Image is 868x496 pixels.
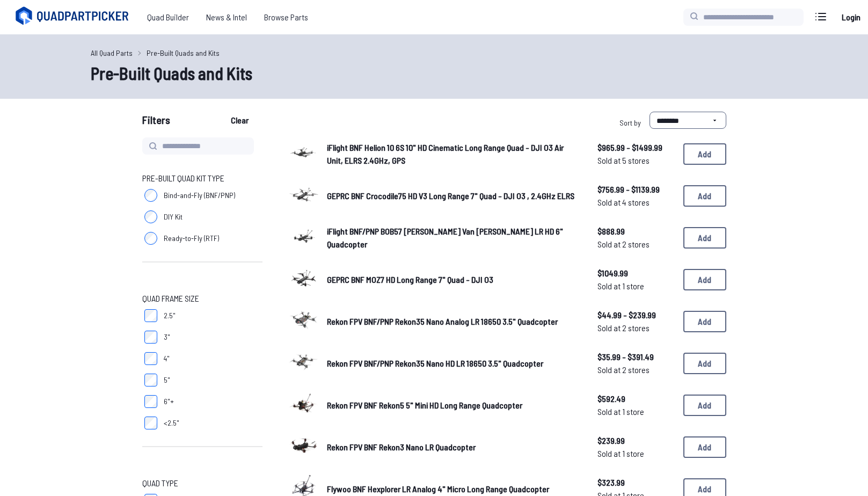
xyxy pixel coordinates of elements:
img: image [288,347,318,377]
img: image [288,389,318,419]
span: 2.5" [164,310,176,321]
a: image [288,431,318,464]
span: Sold at 2 stores [597,322,675,334]
span: iFlight BNF Helion 10 6S 10" HD Cinematic Long Range Quad - DJI O3 Air Unit, ELRS 2.4GHz, GPS [327,142,564,165]
span: Sold at 1 store [597,447,675,460]
span: Filters [142,112,170,133]
img: image [288,179,318,209]
span: Sort by [619,118,641,127]
span: 3" [164,332,170,342]
a: image [288,179,318,213]
a: GEPRC BNF Crocodile75 HD V3 Long Range 7" Quad - DJI O3 , 2.4GHz ELRS [327,189,580,202]
a: image [288,137,318,171]
a: image [288,389,318,422]
a: Rekon FPV BNF/PNP Rekon35 Nano Analog LR 18650 3.5" Quadcopter [327,315,580,328]
input: 5" [144,374,157,386]
button: Add [683,143,726,165]
h1: Pre-Built Quads and Kits [91,60,778,86]
span: DIY Kit [164,211,183,222]
span: iFlight BNF/PNP BOB57 [PERSON_NAME] Van [PERSON_NAME] LR HD 6" Quadcopter [327,226,563,249]
a: GEPRC BNF MOZ7 HD Long Range 7" Quad - DJI O3 [327,273,580,286]
input: 6"+ [144,395,157,408]
span: $239.99 [597,434,675,447]
button: Add [683,353,726,374]
span: 4" [164,353,170,364]
img: image [288,263,318,293]
span: $888.99 [597,225,675,238]
span: 6"+ [164,396,174,407]
a: Quad Builder [138,6,198,28]
span: Sold at 5 stores [597,154,675,167]
img: image [288,137,318,167]
a: Flywoo BNF Hexplorer LR Analog 4" Micro Long Range Quadcopter [327,483,580,495]
a: Rekon FPV BNF Rekon3 Nano LR Quadcopter [327,441,580,454]
span: $44.99 - $239.99 [597,309,675,322]
button: Add [683,311,726,332]
button: Add [683,227,726,249]
span: Rekon FPV BNF Rekon3 Nano LR Quadcopter [327,442,476,452]
a: image [288,305,318,338]
button: Add [683,436,726,458]
a: News & Intel [198,6,256,28]
a: Browse Parts [256,6,317,28]
a: Rekon FPV BNF/PNP Rekon35 Nano HD LR 18650 3.5" Quadcopter [327,357,580,370]
span: GEPRC BNF Crocodile75 HD V3 Long Range 7" Quad - DJI O3 , 2.4GHz ELRS [327,191,574,201]
a: image [288,263,318,296]
a: iFlight BNF/PNP BOB57 [PERSON_NAME] Van [PERSON_NAME] LR HD 6" Quadcopter [327,225,580,251]
span: $1049.99 [597,267,675,280]
input: 4" [144,352,157,365]
span: Sold at 2 stores [597,238,675,251]
input: Bind-and-Fly (BNF/PNP) [144,189,157,202]
a: iFlight BNF Helion 10 6S 10" HD Cinematic Long Range Quad - DJI O3 Air Unit, ELRS 2.4GHz, GPS [327,141,580,167]
span: 5" [164,375,170,385]
input: Ready-to-Fly (RTF) [144,232,157,245]
span: $35.99 - $391.49 [597,351,675,363]
span: Quad Frame Size [142,292,199,305]
span: Quad Type [142,477,178,490]
span: Rekon FPV BNF/PNP Rekon35 Nano Analog LR 18650 3.5" Quadcopter [327,316,558,326]
img: image [288,221,318,251]
span: Bind-and-Fly (BNF/PNP) [164,190,235,201]
span: Sold at 2 stores [597,363,675,376]
span: Sold at 1 store [597,280,675,293]
select: Sort by [650,112,726,129]
span: Sold at 4 stores [597,196,675,209]
span: Rekon FPV BNF/PNP Rekon35 Nano HD LR 18650 3.5" Quadcopter [327,358,543,368]
a: image [288,347,318,380]
span: Ready-to-Fly (RTF) [164,233,219,244]
span: $592.49 [597,392,675,405]
span: <2.5" [164,418,179,428]
span: Flywoo BNF Hexplorer LR Analog 4" Micro Long Range Quadcopter [327,484,549,494]
a: All Quad Parts [91,47,133,59]
button: Clear [222,112,258,129]
a: Login [838,6,864,28]
img: image [288,431,318,461]
input: 3" [144,331,157,344]
button: Add [683,269,726,290]
span: Rekon FPV BNF Rekon5 5" Mini HD Long Range Quadcopter [327,400,522,410]
a: Pre-Built Quads and Kits [147,47,220,59]
button: Add [683,395,726,416]
span: Sold at 1 store [597,405,675,418]
a: Rekon FPV BNF Rekon5 5" Mini HD Long Range Quadcopter [327,399,580,412]
span: $323.99 [597,476,675,489]
span: $965.99 - $1499.99 [597,141,675,154]
a: image [288,221,318,254]
input: <2.5" [144,417,157,429]
span: Pre-Built Quad Kit Type [142,172,224,185]
img: image [288,305,318,335]
input: 2.5" [144,309,157,322]
span: $756.99 - $1139.99 [597,183,675,196]
span: GEPRC BNF MOZ7 HD Long Range 7" Quad - DJI O3 [327,274,493,285]
button: Add [683,185,726,207]
input: DIY Kit [144,210,157,223]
